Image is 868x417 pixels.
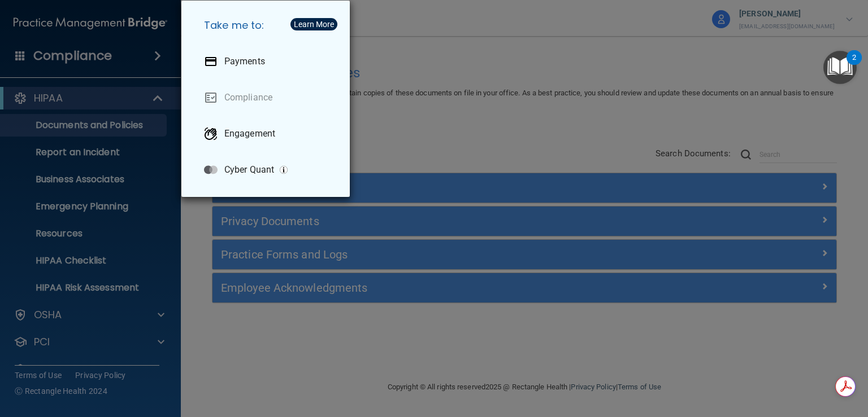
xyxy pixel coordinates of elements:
button: Open Resource Center, 2 new notifications [823,51,857,84]
p: Engagement [224,128,275,139]
h5: Take me to: [195,10,341,41]
p: Payments [224,56,265,67]
p: Cyber Quant [224,164,274,175]
div: 2 [852,58,856,72]
a: Cyber Quant [195,154,341,186]
a: Engagement [195,118,341,150]
a: Payments [195,46,341,77]
div: Learn More [294,20,334,28]
a: Compliance [195,82,341,113]
button: Learn More [290,18,337,30]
